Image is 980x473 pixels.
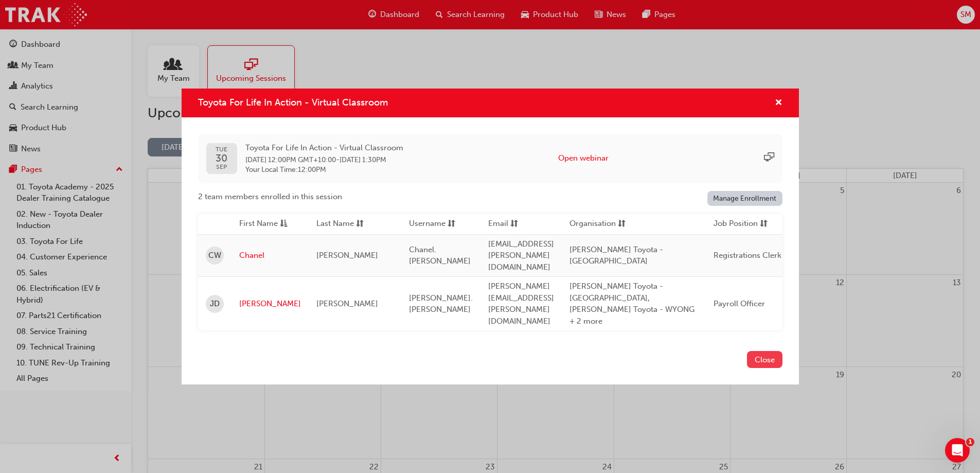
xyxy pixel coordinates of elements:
a: Manage Enrollment [707,191,782,206]
span: [EMAIL_ADDRESS][PERSON_NAME][DOMAIN_NAME] [488,239,554,272]
span: asc-icon [280,218,288,231]
span: Chanel.[PERSON_NAME] [409,245,471,266]
span: sorting-icon [356,218,364,231]
iframe: Intercom live chat [945,438,970,463]
span: First Name [239,218,278,231]
span: [PERSON_NAME] Toyota - [GEOGRAPHIC_DATA], [PERSON_NAME] Toyota - WYONG + 2 more [569,282,694,326]
button: Organisationsorting-icon [569,218,626,231]
span: Registrations Clerk [714,251,781,260]
span: 30 [216,153,227,164]
span: SEP [216,164,227,170]
span: Last Name [316,218,354,231]
span: sorting-icon [760,218,768,231]
button: First Nameasc-icon [239,218,296,231]
span: sorting-icon [448,218,455,231]
span: Username [409,218,446,231]
span: Organisation [569,218,616,231]
span: Job Position [714,218,758,231]
span: [PERSON_NAME].[PERSON_NAME] [409,293,473,314]
span: [PERSON_NAME] Toyota - [GEOGRAPHIC_DATA] [569,245,663,266]
span: sessionType_ONLINE_URL-icon [764,152,774,164]
span: 1 [966,438,974,446]
button: Usernamesorting-icon [409,218,466,231]
span: 30 Sep 2025 1:30PM [340,155,386,164]
button: Job Positionsorting-icon [714,218,770,231]
span: CW [208,250,221,261]
span: [PERSON_NAME] [316,251,378,260]
a: [PERSON_NAME] [239,298,301,310]
button: Emailsorting-icon [488,218,545,231]
span: cross-icon [775,99,782,108]
span: TUE [216,146,227,153]
span: [PERSON_NAME][EMAIL_ADDRESS][PERSON_NAME][DOMAIN_NAME] [488,282,554,326]
span: sorting-icon [510,218,518,231]
div: - [245,142,403,174]
button: Last Namesorting-icon [316,218,373,231]
span: sorting-icon [618,218,626,231]
span: [PERSON_NAME] [316,299,378,308]
div: Toyota For Life In Action - Virtual Classroom [182,89,799,384]
span: Your Local Time : 12:00PM [245,165,403,174]
button: cross-icon [775,97,782,110]
span: JD [210,298,220,310]
span: Email [488,218,508,231]
button: Close [747,351,782,368]
span: Toyota For Life In Action - Virtual Classroom [198,97,388,108]
button: Open webinar [558,152,609,164]
span: Payroll Officer [714,299,765,308]
span: 30 Sep 2025 12:00PM GMT+10:00 [245,155,336,164]
span: 2 team members enrolled in this session [198,191,342,203]
a: Chanel [239,250,301,261]
span: Toyota For Life In Action - Virtual Classroom [245,142,403,154]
